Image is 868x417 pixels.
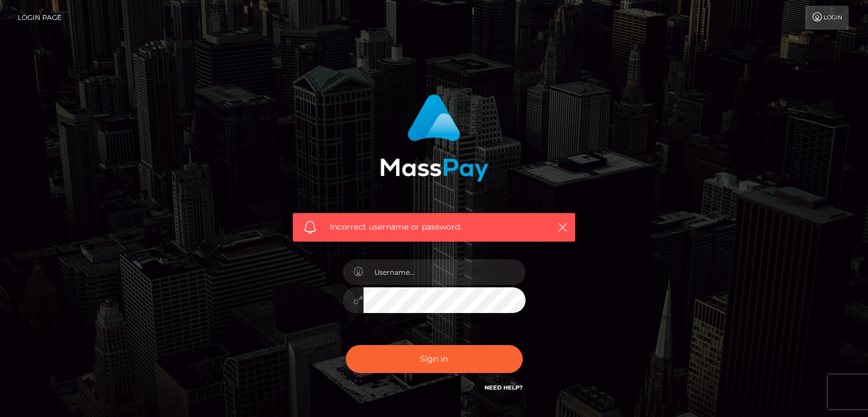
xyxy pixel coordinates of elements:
[330,221,538,233] span: Incorrect username or password.
[485,384,523,391] a: Need Help?
[18,6,62,30] a: Login Page
[364,259,526,285] input: Username...
[346,345,523,373] button: Sign in
[380,94,488,182] img: MassPay Login
[805,6,849,30] a: Login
